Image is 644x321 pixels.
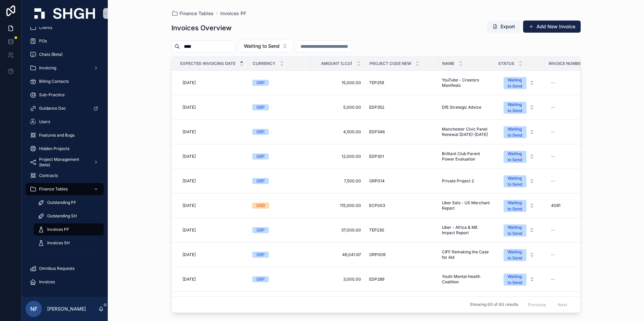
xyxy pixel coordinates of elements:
button: Select Button [498,147,540,166]
span: [DATE] [183,277,196,282]
a: Clients [26,22,104,34]
span: [DATE] [183,203,196,208]
a: ECP003 [369,203,434,208]
div: GBP [256,80,265,86]
a: Outstanding SH [34,210,104,222]
span: Contracts [39,173,58,178]
a: GBP [252,252,307,258]
span: Invoices SH [47,240,70,246]
div: USD [256,203,265,209]
a: ORP009 [369,252,434,257]
a: -- [548,176,592,186]
span: Amount (LCU) [321,61,352,66]
span: Invoicing [39,65,56,71]
div: -- [551,178,555,184]
a: Select Button [498,122,540,141]
span: Showing 60 of 60 results [470,302,518,308]
a: 3,000.00 [315,277,361,282]
span: ORP014 [369,178,385,184]
div: GBP [256,104,265,110]
span: EDP289 [369,277,384,282]
a: -- [548,249,592,260]
button: Select Button [498,246,540,264]
div: -- [551,277,555,282]
a: GBP [252,104,307,110]
div: -- [551,80,555,85]
a: 5,000.00 [315,105,361,110]
a: Select Button [498,73,540,92]
a: [DATE] [180,200,244,211]
a: Features and Bugs [26,129,104,141]
div: GBP [256,178,265,184]
a: Invoices PF [220,10,246,17]
div: GBP [256,252,265,258]
span: Omnibus Requests [39,266,74,271]
div: Waiting to Send [508,77,522,89]
span: 115,000.00 [315,203,361,208]
div: Waiting to Send [508,224,522,237]
a: 15,000.00 [315,80,361,85]
a: Select Button [498,270,540,289]
a: 4081 [548,200,592,211]
span: Guidance Doc [39,106,66,111]
span: Invoices [39,279,55,285]
a: GBP [252,227,307,233]
a: Brilliant Club Parent Power Evaluation [442,151,490,162]
span: [DATE] [183,80,196,85]
a: [DATE] [180,225,244,236]
a: Uber Eats - US Merchant Report [442,200,490,211]
a: GBP [252,80,307,86]
a: POs [26,35,104,47]
a: TEP230 [369,227,434,233]
span: Invoices PF [47,227,69,232]
a: [DATE] [180,176,244,186]
span: EDP301 [369,154,384,159]
span: Youth Mental Health Coalition [442,274,490,285]
button: Export [487,21,520,33]
span: NF [30,305,37,313]
span: Expected Invoicing Date [180,61,235,66]
a: -- [548,102,592,113]
div: scrollable content [22,27,108,297]
span: Status [498,61,514,66]
button: Select Button [498,197,540,215]
button: Select Button [498,295,540,313]
a: Finance Tables [171,10,214,17]
a: [DATE] [180,151,244,162]
div: -- [551,154,555,159]
a: Omnibus Requests [26,262,104,275]
div: Waiting to Send [508,151,522,163]
a: 4,500.00 [315,129,361,135]
img: App logo [34,8,95,19]
button: Select Button [498,270,540,288]
span: 37,000.00 [315,227,361,233]
span: Chats (Beta) [39,52,63,57]
span: Project Management (beta) [39,157,88,168]
span: [DATE] [183,178,196,184]
a: Invoices SH [34,237,104,249]
span: [DATE] [183,227,196,233]
a: Manchester Civic Panel Renewal [DATE]-[DATE] [442,127,490,137]
a: Invoicing [26,62,104,74]
button: Select Button [238,40,293,52]
a: [DATE] [180,249,244,260]
span: DfE Strategic Advice [442,105,481,110]
span: Users [39,119,50,124]
div: -- [551,252,555,257]
a: 7,500.00 [315,178,361,184]
h1: Invoices Overview [171,23,232,33]
a: GBP [252,178,307,184]
span: Finance Tables [39,186,68,192]
a: GBP [252,276,307,282]
a: EDP289 [369,277,434,282]
a: Hidden Projects [26,143,104,155]
span: Billing Contacts [39,79,69,84]
button: Select Button [498,98,540,116]
a: Project Management (beta) [26,156,104,168]
a: Guidance Doc [26,102,104,114]
div: -- [551,105,555,110]
span: 4081 [551,203,560,208]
